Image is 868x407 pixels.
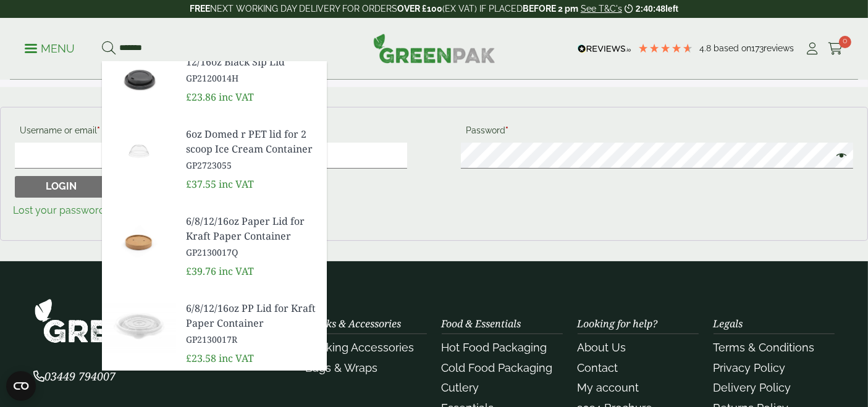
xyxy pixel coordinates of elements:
[186,177,216,191] span: £37.55
[828,40,843,58] a: 0
[25,41,75,56] p: Menu
[34,369,116,384] span: 03449 794007
[34,371,116,383] a: 03449 794007
[186,54,317,69] span: 12/16oz Black Sip Lid
[13,204,110,216] a: Lost your password?
[805,43,820,55] i: My Account
[219,264,254,278] span: inc VAT
[578,361,618,374] a: Contact
[699,43,714,53] span: 4.8
[219,351,254,365] span: inc VAT
[186,301,317,330] span: 6/8/12/16oz PP Lid for Kraft Paper Container
[186,159,317,172] span: GP2723055
[523,4,578,14] strong: BEFORE 2 pm
[186,214,317,259] a: 6/8/12/16oz Paper Lid for Kraft Paper Container GP2130017Q
[578,381,639,394] a: My account
[186,90,216,104] span: £23.86
[397,4,442,14] strong: OVER £100
[442,361,553,374] a: Cold Food Packaging
[6,371,36,401] button: Open CMP widget
[714,361,786,374] a: Privacy Policy
[219,177,254,191] span: inc VAT
[186,246,317,259] span: GP2130017Q
[186,333,317,346] span: GP2130017R
[828,43,843,55] i: Cart
[442,381,479,394] a: Cutlery
[186,72,317,85] span: GP2120014H
[638,43,693,54] div: 4.8 Stars
[373,33,495,63] img: GreenPak Supplies
[442,341,547,354] a: Hot Food Packaging
[186,264,216,278] span: £39.76
[102,49,176,109] img: GP2120014H
[190,4,210,14] strong: FREE
[714,381,791,394] a: Delivery Policy
[578,44,631,53] img: REVIEWS.io
[102,209,176,268] img: GP2130017Q
[665,4,678,14] span: left
[839,36,851,48] span: 0
[306,341,415,354] a: Drinking Accessories
[714,43,751,53] span: Based on
[102,122,176,181] img: GP2723055
[219,90,254,104] span: inc VAT
[186,54,317,85] a: 12/16oz Black Sip Lid GP2120014H
[306,361,378,374] a: Bags & Wraps
[714,341,815,354] a: Terms & Conditions
[578,341,626,354] a: About Us
[186,301,317,346] a: 6/8/12/16oz PP Lid for Kraft Paper Container GP2130017R
[186,127,317,156] span: 6oz Domed r PET lid for 2 scoop Ice Cream Container
[186,351,216,365] span: £23.58
[102,296,176,355] img: GP2130017R
[751,43,764,53] span: 173
[15,122,407,143] label: Username or email
[764,43,794,53] span: reviews
[15,176,107,198] button: Login
[186,127,317,172] a: 6oz Domed r PET lid for 2 scoop Ice Cream Container GP2723055
[25,41,75,54] a: Menu
[461,122,853,143] label: Password
[636,4,665,14] span: 2:40:48
[34,298,219,343] img: GreenPak Supplies
[581,4,622,14] a: See T&C's
[186,214,317,243] span: 6/8/12/16oz Paper Lid for Kraft Paper Container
